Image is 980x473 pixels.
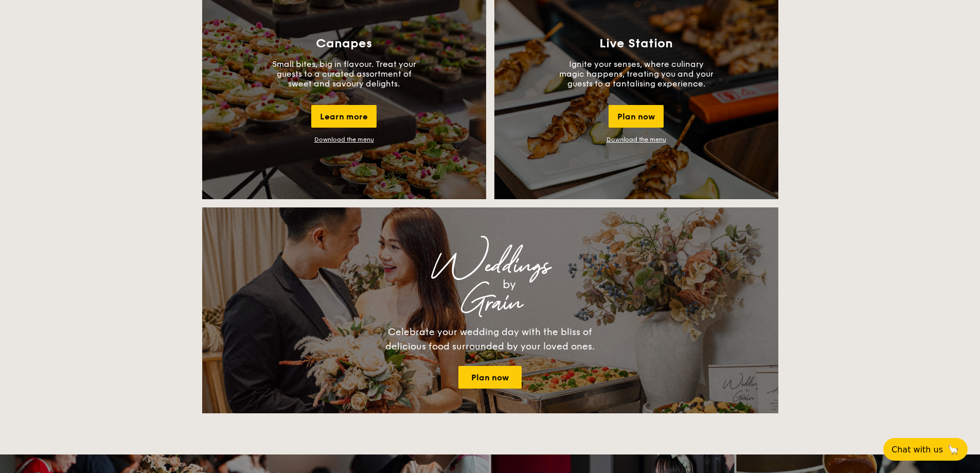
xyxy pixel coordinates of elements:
button: Chat with us🦙 [883,438,968,461]
span: Chat with us [892,445,943,454]
h3: Live Station [599,37,673,51]
a: Download the menu [314,136,374,143]
a: Download the menu [607,136,666,143]
div: Plan now [609,105,664,128]
div: by [331,275,688,294]
h3: Canapes [316,37,372,51]
span: 🦙 [947,444,959,456]
div: Weddings [293,257,688,275]
div: Grain [293,294,688,312]
a: Plan now [458,366,522,389]
p: Ignite your senses, where culinary magic happens, treating you and your guests to a tantalising e... [559,59,714,89]
div: Celebrate your wedding day with the bliss of delicious food surrounded by your loved ones. [375,325,606,354]
div: Learn more [311,105,377,128]
p: Small bites, big in flavour. Treat your guests to a curated assortment of sweet and savoury delig... [267,59,421,89]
